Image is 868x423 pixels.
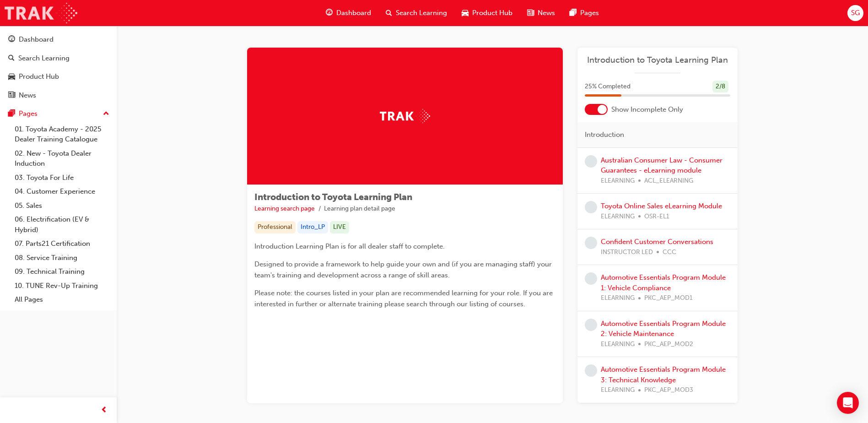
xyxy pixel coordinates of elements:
span: PKC_AEP_MOD3 [644,385,693,396]
span: Pages [580,8,599,18]
li: Learning plan detail page [324,204,395,214]
a: Toyota Online Sales eLearning Module [601,202,722,210]
span: Introduction [585,130,624,140]
span: Designed to provide a framework to help guide your own and (if you are managing staff) your team'... [254,260,554,279]
a: Learning search page [254,205,315,212]
span: SG [851,8,860,18]
span: learningRecordVerb_NONE-icon [585,237,597,249]
a: 02. New - Toyota Dealer Induction [11,146,113,171]
span: pages-icon [570,7,577,19]
div: Pages [19,108,38,119]
span: learningRecordVerb_NONE-icon [585,319,597,331]
a: Introduction to Toyota Learning Plan [585,55,730,65]
span: ELEARNING [601,339,635,350]
a: Confident Customer Conversations [601,238,713,246]
a: car-iconProduct Hub [454,4,520,22]
span: prev-icon [101,405,108,416]
div: Open Intercom Messenger [837,392,859,414]
span: ELEARNING [601,293,635,304]
div: Search Learning [18,53,70,64]
span: car-icon [8,73,15,81]
a: guage-iconDashboard [318,4,378,22]
button: DashboardSearch LearningProduct HubNews [4,29,113,105]
span: Introduction to Toyota Learning Plan [254,192,412,202]
button: Pages [4,105,113,122]
span: Introduction Learning Plan is for all dealer staff to complete. [254,242,445,250]
span: Please note: the courses listed in your plan are recommended learning for your role. If you are i... [254,289,555,308]
span: PKC_AEP_MOD1 [644,293,693,304]
span: OSR-EL1 [644,211,669,222]
span: Search Learning [396,8,447,18]
a: Automotive Essentials Program Module 1: Vehicle Compliance [601,273,726,292]
div: LIVE [330,221,349,233]
span: learningRecordVerb_NONE-icon [585,364,597,377]
a: 08. Service Training [11,251,113,265]
img: Trak [5,3,77,23]
span: news-icon [8,92,15,100]
span: News [538,8,555,18]
span: ELEARNING [601,176,635,186]
img: Trak [380,109,430,123]
span: pages-icon [8,110,15,118]
a: 10. TUNE Rev-Up Training [11,279,113,293]
a: 03. Toyota For Life [11,171,113,185]
a: 04. Customer Experience [11,184,113,199]
span: 25 % Completed [585,81,631,92]
span: up-icon [103,108,109,120]
a: news-iconNews [520,4,562,22]
a: Australian Consumer Law - Consumer Guarantees - eLearning module [601,156,722,175]
span: guage-icon [8,36,15,44]
span: learningRecordVerb_NONE-icon [585,272,597,285]
span: ELEARNING [601,385,635,396]
span: news-icon [527,7,534,19]
a: 09. Technical Training [11,265,113,279]
span: guage-icon [326,7,333,19]
a: 01. Toyota Academy - 2025 Dealer Training Catalogue [11,122,113,146]
button: SG [847,5,863,21]
span: Dashboard [336,8,371,18]
a: 06. Electrification (EV & Hybrid) [11,212,113,237]
span: PKC_AEP_MOD2 [644,339,693,350]
div: Product Hub [19,71,59,82]
span: CCC [663,247,676,258]
span: ELEARNING [601,211,635,222]
span: car-icon [462,7,469,19]
span: search-icon [386,7,392,19]
span: ACL_ELEARNING [644,176,693,186]
a: Dashboard [4,31,113,48]
a: All Pages [11,293,113,307]
span: Product Hub [472,8,512,18]
div: Intro_LP [297,221,328,233]
div: 2 / 8 [712,81,728,93]
a: Automotive Essentials Program Module 2: Vehicle Maintenance [601,320,726,338]
a: search-iconSearch Learning [378,4,454,22]
a: 05. Sales [11,199,113,213]
a: News [4,87,113,104]
a: pages-iconPages [562,4,606,22]
span: learningRecordVerb_NONE-icon [585,155,597,168]
div: Professional [254,221,296,233]
a: Search Learning [4,50,113,67]
span: Show Incomplete Only [611,104,683,115]
span: learningRecordVerb_NONE-icon [585,201,597,213]
a: 07. Parts21 Certification [11,237,113,251]
div: News [19,90,36,101]
span: search-icon [8,54,15,63]
a: Product Hub [4,68,113,85]
div: Dashboard [19,34,54,45]
a: Automotive Essentials Program Module 3: Technical Knowledge [601,365,726,384]
span: INSTRUCTOR LED [601,247,653,258]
